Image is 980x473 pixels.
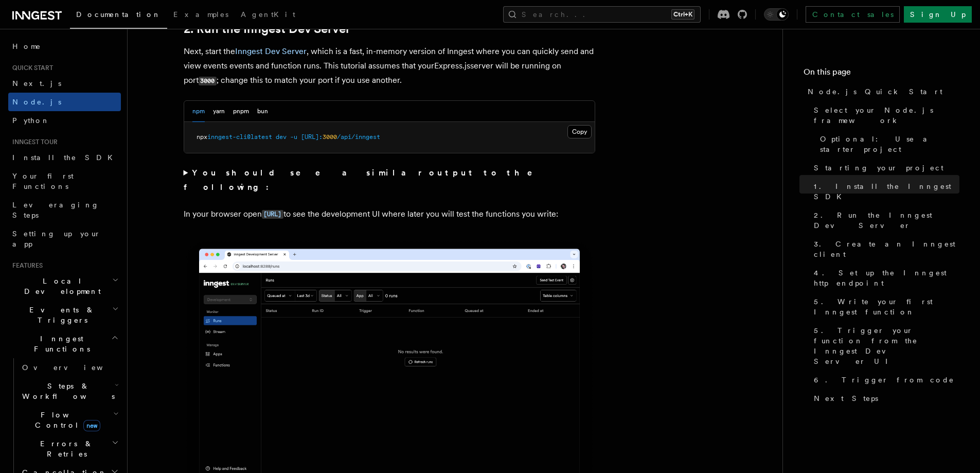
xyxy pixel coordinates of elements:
summary: You should see a similar output to the following: [184,166,595,195]
a: Examples [167,3,235,28]
a: Inngest Dev Server [235,46,307,56]
span: 1. Install the Inngest SDK [814,181,959,202]
button: npm [192,101,205,122]
a: 4. Set up the Inngest http endpoint [810,264,959,292]
span: Documentation [76,10,161,19]
a: Optional: Use a starter project [816,130,959,159]
span: AgentKit [241,10,295,19]
span: Next.js [12,79,61,87]
span: Local Development [8,276,112,296]
button: Errors & Retries [18,434,121,463]
span: Python [12,116,50,125]
a: 5. Write your first Inngest function [810,292,959,321]
span: Leveraging Steps [12,201,99,219]
span: Overview [22,363,128,372]
kbd: Ctrl+K [671,9,694,20]
span: Node.js Quick Start [808,86,942,97]
span: npx [197,133,207,141]
span: Setting up your app [12,230,101,248]
button: bun [257,101,268,122]
span: dev [276,133,287,141]
button: Copy [567,125,592,138]
a: Contact sales [806,6,900,23]
a: Setting up your app [8,224,121,253]
span: Select your Node.js framework [814,105,959,126]
p: Next, start the , which is a fast, in-memory version of Inngest where you can quickly send and vi... [184,44,595,88]
span: [URL]: [301,133,323,141]
span: -u [290,133,297,141]
button: Events & Triggers [8,301,121,329]
span: Optional: Use a starter project [820,134,959,154]
button: yarn [213,101,225,122]
span: Inngest Functions [8,334,111,354]
span: Next Steps [814,393,878,404]
a: Starting your project [810,159,959,177]
a: 1. Install the Inngest SDK [810,177,959,206]
span: Your first Functions [12,172,74,190]
span: Node.js [12,98,61,106]
a: 6. Trigger from code [810,371,959,389]
span: 3000 [323,133,337,141]
span: Errors & Retries [18,439,112,459]
span: Install the SDK [12,153,119,162]
button: Flow Controlnew [18,406,121,434]
a: 5. Trigger your function from the Inngest Dev Server UI [810,321,959,371]
button: Toggle dark mode [764,8,789,21]
a: AgentKit [235,3,301,28]
a: Next.js [8,74,121,93]
code: [URL] [262,210,283,219]
span: 6. Trigger from code [814,375,954,385]
a: Sign Up [904,6,972,23]
a: 3. Create an Inngest client [810,235,959,264]
a: [URL] [262,209,283,219]
a: Next Steps [810,389,959,408]
a: Home [8,37,121,56]
a: Node.js [8,93,121,111]
a: Install the SDK [8,148,121,167]
p: In your browser open to see the development UI where later you will test the functions you write: [184,207,595,222]
a: Select your Node.js framework [810,101,959,130]
span: inngest-cli@latest [207,133,272,141]
a: Node.js Quick Start [804,82,959,101]
span: Steps & Workflows [18,381,115,401]
a: 2. Run the Inngest Dev Server [810,206,959,235]
button: pnpm [233,101,249,122]
a: Overview [18,358,121,377]
span: Flow Control [18,410,113,430]
span: Starting your project [814,163,943,173]
a: Documentation [70,3,167,29]
span: Examples [173,10,228,19]
span: 5. Trigger your function from the Inngest Dev Server UI [814,325,959,366]
span: /api/inngest [337,133,380,141]
span: Features [8,261,43,270]
span: Inngest tour [8,138,58,146]
button: Local Development [8,272,121,301]
span: Quick start [8,64,53,72]
button: Inngest Functions [8,329,121,358]
span: 4. Set up the Inngest http endpoint [814,268,959,288]
a: Leveraging Steps [8,196,121,224]
strong: You should see a similar output to the following: [184,168,547,192]
span: 5. Write your first Inngest function [814,296,959,317]
span: Home [12,41,41,51]
code: 3000 [199,77,217,85]
span: Events & Triggers [8,305,112,325]
span: new [83,420,100,431]
button: Search...Ctrl+K [503,6,701,23]
button: Steps & Workflows [18,377,121,406]
a: Python [8,111,121,130]
span: 2. Run the Inngest Dev Server [814,210,959,231]
a: Your first Functions [8,167,121,196]
h4: On this page [804,66,959,82]
span: 3. Create an Inngest client [814,239,959,259]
